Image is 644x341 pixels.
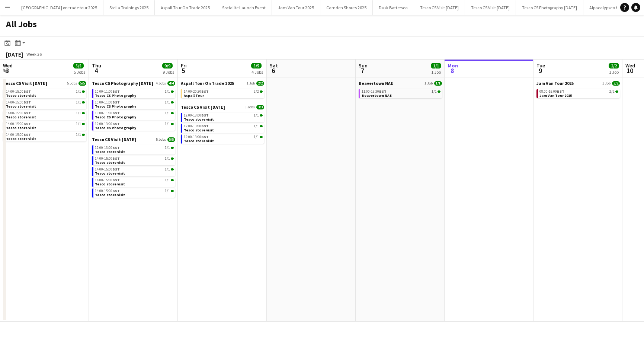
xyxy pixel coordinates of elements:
[95,100,174,108] a: 10:00-11:00BST1/1Tesco CS Photography
[539,90,564,93] span: 08:00-16:00
[92,80,175,86] a: Tesco CS Photography [DATE]4 Jobs4/4
[254,90,259,93] span: 2/2
[201,134,209,139] span: BST
[609,90,615,93] span: 2/2
[95,93,136,98] span: Tesco CS Photography
[536,80,620,100] div: Jam Van Tour 20251 Job2/208:00-16:00BST2/2Jam Van Tour 2025
[434,81,442,86] span: 1/1
[95,101,120,104] span: 10:00-11:00
[95,168,120,171] span: 14:00-15:00
[82,90,85,93] span: 1/1
[269,66,278,75] span: 6
[82,112,85,114] span: 1/1
[165,157,170,160] span: 1/1
[6,111,85,119] a: 14:00-15:00BST1/1Tesco store visit
[95,157,120,160] span: 14:00-15:00
[165,101,170,104] span: 1/1
[260,136,263,138] span: 1/1
[95,111,120,115] span: 10:00-11:00
[181,80,264,86] a: Aspall Tour On Trade 20251 Job2/2
[163,69,174,75] div: 9 Jobs
[82,134,85,136] span: 1/1
[184,114,209,117] span: 12:00-13:00
[112,167,120,172] span: BST
[6,100,85,108] a: 14:00-15:00BST1/1Tesco store visit
[6,125,36,130] span: Tesco store visit
[155,0,216,15] button: Aspall Tour On Trade 2025
[184,138,214,143] span: Tesco store visit
[181,80,264,104] div: Aspall Tour On Trade 20251 Job2/214:00-20:30BST2/2Aspall Tour
[95,145,174,154] a: 12:00-13:00BST1/1Tesco store visit
[95,122,120,126] span: 12:00-13:00
[359,80,393,86] span: Beavertown NAE
[15,0,103,15] button: [GEOGRAPHIC_DATA] on trade tour 2025
[184,134,263,143] a: 12:00-13:00BST1/1Tesco store visit
[536,80,574,86] span: Jam Van Tour 2025
[465,0,516,15] button: Tesco CS Visit [DATE]
[181,80,234,86] span: Aspall Tour On Trade 2025
[165,168,170,171] span: 1/1
[165,178,170,182] span: 1/1
[112,121,120,126] span: BST
[602,81,611,86] span: 1 Job
[112,89,120,94] span: BST
[171,112,174,114] span: 1/1
[362,90,387,93] span: 11:00-13:30
[95,149,125,154] span: Tesco store visit
[612,81,620,86] span: 2/2
[95,160,125,165] span: Tesco store visit
[6,121,85,130] a: 14:00-15:00BST1/1Tesco store visit
[95,178,174,186] a: 14:00-15:00BST1/1Tesco store visit
[171,101,174,103] span: 1/1
[95,182,125,187] span: Tesco store visit
[201,89,209,94] span: BST
[3,62,13,69] span: Wed
[92,80,175,137] div: Tesco CS Photography [DATE]4 Jobs4/410:00-11:00BST1/1Tesco CS Photography10:00-11:00BST1/1Tesco C...
[171,190,174,192] span: 1/1
[270,62,278,69] span: Sat
[184,90,209,93] span: 14:00-20:30
[23,89,31,94] span: BST
[3,80,86,86] a: Tesco CS Visit [DATE]5 Jobs5/5
[92,137,175,199] div: Tesco CS Visit [DATE]5 Jobs5/512:00-13:00BST1/1Tesco store visit14:00-15:00BST1/1Tesco store visi...
[165,111,170,115] span: 1/1
[76,101,81,104] span: 1/1
[181,104,264,145] div: Tesco CS Visit [DATE]3 Jobs3/312:00-13:00BST1/1Tesco store visit12:00-13:00BST1/1Tesco store visi...
[184,124,263,132] a: 12:00-13:00BST1/1Tesco store visit
[536,62,545,69] span: Tue
[535,66,545,75] span: 9
[184,117,214,122] span: Tesco store visit
[112,156,120,161] span: BST
[165,146,170,150] span: 1/1
[362,89,440,98] a: 11:00-13:30BST1/1Beavertown NAE
[184,128,214,133] span: Tesco store visit
[359,62,368,69] span: Sun
[79,81,86,86] span: 5/5
[6,132,85,141] a: 14:00-15:00BST1/1Tesco store visit
[358,66,368,75] span: 7
[112,145,120,150] span: BST
[431,69,441,75] div: 1 Job
[23,100,31,105] span: BST
[76,90,81,93] span: 1/1
[76,122,81,126] span: 1/1
[181,104,225,110] span: Tesco CS Visit September 2025
[156,137,166,142] span: 5 Jobs
[6,101,31,104] span: 14:00-15:00
[6,89,85,98] a: 14:00-15:00BST1/1Tesco store visit
[95,115,136,119] span: Tesco CS Photography
[165,189,170,193] span: 1/1
[165,90,170,93] span: 1/1
[432,90,437,93] span: 1/1
[76,133,81,137] span: 1/1
[414,0,465,15] button: Tesco CS Visit [DATE]
[171,147,174,149] span: 1/1
[184,113,263,121] a: 12:00-13:00BST1/1Tesco store visit
[3,80,86,143] div: Tesco CS Visit [DATE]5 Jobs5/514:00-15:00BST1/1Tesco store visit14:00-15:00BST1/1Tesco store visi...
[438,90,440,93] span: 1/1
[6,90,31,93] span: 14:00-15:00
[557,89,564,94] span: BST
[95,89,174,98] a: 10:00-11:00BST1/1Tesco CS Photography
[112,178,120,182] span: BST
[92,62,101,69] span: Thu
